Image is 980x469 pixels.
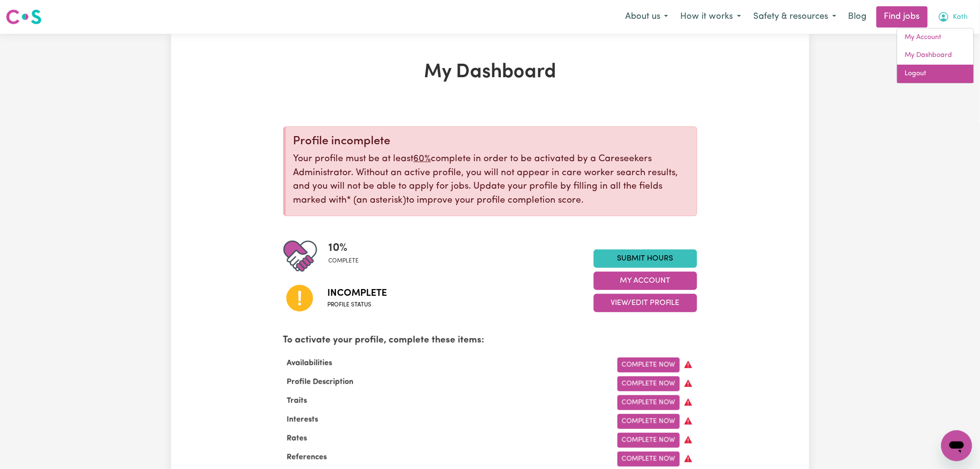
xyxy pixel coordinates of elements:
span: complete [329,257,359,265]
a: Complete Now [617,414,680,429]
span: Availabilities [283,359,336,367]
h1: My Dashboard [283,61,697,84]
span: References [283,454,331,461]
span: Rates [283,435,311,442]
p: To activate your profile, complete these items: [283,334,697,348]
span: Profile Description [283,378,358,386]
span: Incomplete [328,286,387,301]
button: My Account [932,7,974,27]
button: View/Edit Profile [594,294,697,312]
a: My Dashboard [897,46,974,65]
span: 10 % [329,239,359,257]
button: About us [619,7,674,27]
span: Profile status [328,301,387,309]
span: an asterisk [347,196,407,205]
a: Complete Now [617,433,680,448]
span: Traits [283,397,311,405]
a: Blog [843,6,873,28]
span: Interests [283,416,322,424]
a: My Account [897,28,974,47]
button: My Account [594,272,697,290]
a: Complete Now [617,395,680,410]
p: Your profile must be at least complete in order to be activated by a Careseekers Administrator. W... [293,152,689,208]
u: 60% [414,154,431,164]
a: Submit Hours [594,249,697,268]
a: Complete Now [617,452,680,467]
button: Safety & resources [747,7,843,27]
div: Profile incomplete [293,135,689,149]
img: Careseekers logo [6,8,42,26]
span: Kath [953,12,968,23]
a: Careseekers logo [6,6,42,28]
div: Profile completeness: 10% [329,239,367,273]
div: My Account [897,28,974,83]
a: Complete Now [617,358,680,372]
a: Complete Now [617,376,680,391]
a: Logout [897,65,974,83]
button: How it works [674,7,747,27]
iframe: Button to launch messaging window [941,430,972,461]
a: Find jobs [877,6,928,28]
